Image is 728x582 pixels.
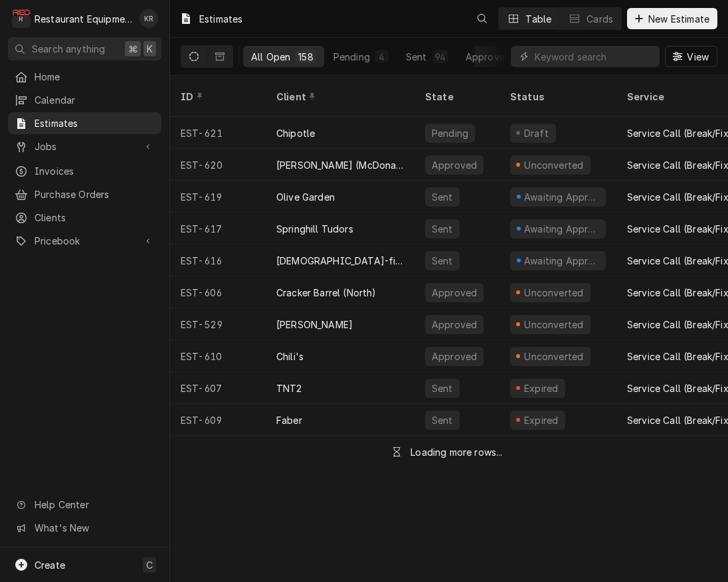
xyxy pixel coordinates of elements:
[523,318,585,332] div: Unconverted
[665,46,717,67] button: View
[410,445,502,459] div: Loading more rows...
[170,308,266,340] div: EST-529
[170,213,266,244] div: EST-617
[8,136,161,157] a: Go to Jobs
[35,211,155,225] span: Clients
[523,286,585,300] div: Unconverted
[139,9,158,28] div: Kelli Robinette's Avatar
[510,90,603,104] div: Status
[523,158,585,172] div: Unconverted
[170,372,266,404] div: EST-607
[276,126,315,140] div: Chipotle
[8,183,161,205] a: Purchase Orders
[430,318,478,332] div: Approved
[535,46,653,67] input: Keyword search
[8,207,161,229] a: Clients
[35,559,65,571] span: Create
[406,50,427,64] div: Sent
[522,413,560,427] div: Expired
[333,50,370,64] div: Pending
[298,50,313,64] div: 158
[435,50,446,64] div: 94
[35,164,155,178] span: Invoices
[523,254,600,268] div: Awaiting Approval
[684,50,711,64] span: View
[430,254,454,268] div: Sent
[472,8,493,29] button: Open search
[35,140,135,153] span: Jobs
[8,160,161,182] a: Invoices
[276,222,353,236] div: Springhill Tudors
[170,117,266,149] div: EST-621
[8,517,161,539] a: Go to What's New
[276,158,404,172] div: [PERSON_NAME] (McDonalds Group)
[128,42,137,56] span: ⌘
[251,50,290,64] div: All Open
[466,50,511,64] div: Approved
[587,12,613,26] div: Cards
[35,234,135,248] span: Pricebook
[523,222,600,236] div: Awaiting Approval
[425,90,489,104] div: State
[181,90,252,104] div: ID
[170,181,266,213] div: EST-619
[523,190,600,204] div: Awaiting Approval
[147,42,153,56] span: K
[430,413,454,427] div: Sent
[430,349,478,363] div: Approved
[170,149,266,181] div: EST-620
[276,318,353,332] div: [PERSON_NAME]
[8,230,161,252] a: Go to Pricebook
[378,50,386,64] div: 4
[170,244,266,276] div: EST-616
[35,12,132,26] div: Restaurant Equipment Diagnostics
[276,349,304,363] div: Chili's
[430,222,454,236] div: Sent
[646,12,712,26] span: New Estimate
[276,90,401,104] div: Client
[430,190,454,204] div: Sent
[35,93,155,107] span: Calendar
[35,521,153,535] span: What's New
[522,126,551,140] div: Draft
[627,8,717,29] button: New Estimate
[170,404,266,436] div: EST-609
[523,349,585,363] div: Unconverted
[276,413,302,427] div: Faber
[8,66,161,88] a: Home
[522,381,560,395] div: Expired
[170,340,266,372] div: EST-610
[430,158,478,172] div: Approved
[12,9,31,28] div: Restaurant Equipment Diagnostics's Avatar
[8,112,161,134] a: Estimates
[35,498,153,512] span: Help Center
[430,286,478,300] div: Approved
[430,126,470,140] div: Pending
[276,286,377,300] div: Cracker Barrel (North)
[8,494,161,516] a: Go to Help Center
[32,42,105,56] span: Search anything
[525,12,551,26] div: Table
[276,254,404,268] div: [DEMOGRAPHIC_DATA]-fil-A ([GEOGRAPHIC_DATA])
[170,276,266,308] div: EST-606
[8,89,161,111] a: Calendar
[12,9,31,28] div: R
[276,190,335,204] div: Olive Garden
[139,9,158,28] div: KR
[8,37,161,60] button: Search anything⌘K
[146,558,153,572] span: C
[35,116,155,130] span: Estimates
[276,381,302,395] div: TNT2
[430,381,454,395] div: Sent
[35,70,155,84] span: Home
[35,187,155,201] span: Purchase Orders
